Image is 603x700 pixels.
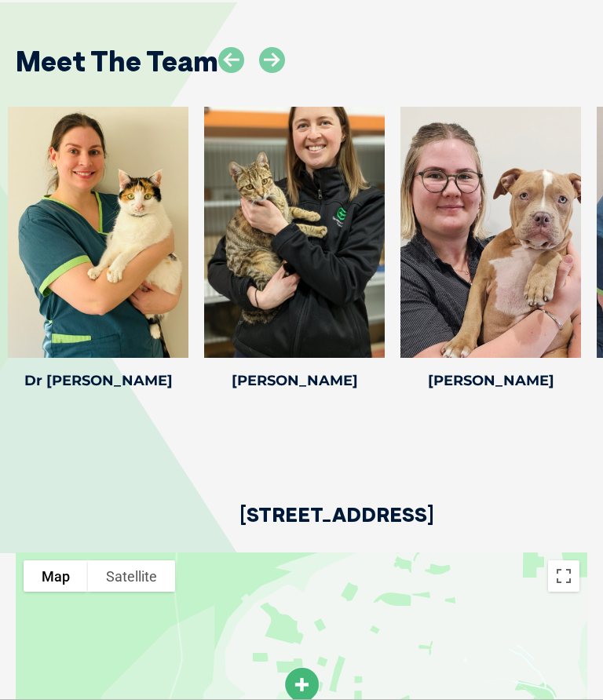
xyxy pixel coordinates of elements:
h2: [STREET_ADDRESS] [239,505,434,552]
button: Toggle fullscreen view [548,560,579,592]
h4: Dr [PERSON_NAME] [8,374,188,388]
button: Search [572,71,588,87]
h2: Meet The Team [16,47,218,75]
h4: [PERSON_NAME] [204,374,385,388]
button: Show street map [24,560,88,592]
button: Show satellite imagery [88,560,175,592]
h4: [PERSON_NAME] [400,374,581,388]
